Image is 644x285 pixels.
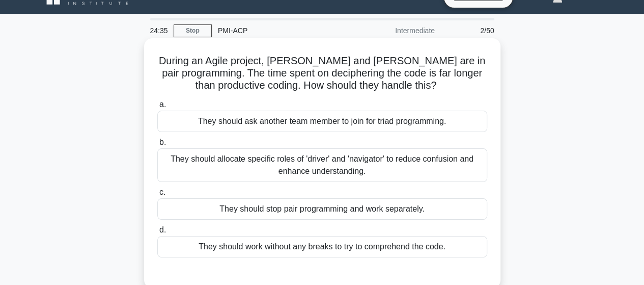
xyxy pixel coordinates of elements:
h5: During an Agile project, [PERSON_NAME] and [PERSON_NAME] are in pair programming. The time spent ... [156,55,488,92]
div: PMI-ACP [212,20,352,41]
span: c. [159,188,165,196]
div: 24:35 [144,20,174,41]
div: Intermediate [352,20,441,41]
div: 2/50 [441,20,500,41]
div: They should allocate specific roles of 'driver' and 'navigator' to reduce confusion and enhance u... [157,148,487,182]
a: Stop [174,24,212,37]
span: d. [159,225,166,234]
span: a. [159,100,166,109]
span: b. [159,138,166,146]
div: They should stop pair programming and work separately. [157,198,487,220]
div: They should work without any breaks to try to comprehend the code. [157,236,487,257]
div: They should ask another team member to join for triad programming. [157,111,487,132]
